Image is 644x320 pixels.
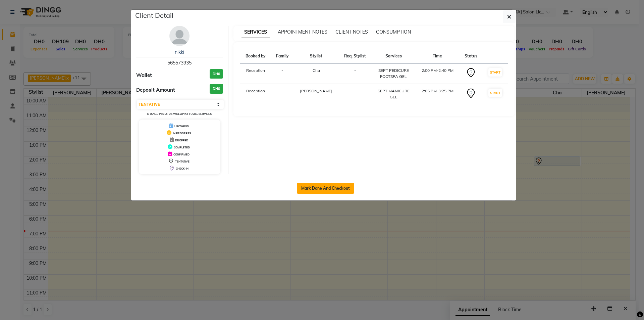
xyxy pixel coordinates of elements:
div: SEPT MANICURE GEL [375,88,412,100]
div: SEPT PEDICURE FOOTSPA GEL [375,67,412,80]
span: UPCOMING [174,125,189,128]
span: APPOINTMENT NOTES [278,29,327,35]
span: Wallet [136,72,152,79]
img: avatar [169,26,190,46]
th: Req. Stylist [338,49,371,63]
th: Status [460,49,482,63]
td: Reception [240,84,271,104]
th: Services [371,49,416,63]
button: START [488,89,502,97]
td: Reception [240,63,271,84]
span: CONSUMPTION [376,29,411,35]
button: Mark Done And Checkout [297,183,354,194]
th: Time [416,49,460,63]
td: - [338,84,371,104]
span: Deposit Amount [136,86,175,94]
span: COMPLETED [174,146,190,149]
td: 2:05 PM-3:25 PM [416,84,460,104]
th: Booked by [240,49,271,63]
th: Stylist [294,49,338,63]
h3: DH0 [210,69,223,79]
h5: Client Detail [135,10,173,20]
a: nikki [175,49,184,55]
span: DROPPED [175,139,188,142]
span: CHECK-IN [176,167,189,170]
td: - [271,84,294,104]
span: Cha [313,68,320,73]
td: - [271,63,294,84]
span: IN PROGRESS [173,132,191,135]
span: 565573935 [167,60,192,66]
td: 2:00 PM-2:40 PM [416,63,460,84]
span: TENTATIVE [175,160,190,163]
th: Family [271,49,294,63]
button: START [488,68,502,77]
span: CLIENT NOTES [335,29,368,35]
span: SERVICES [241,26,270,38]
h3: DH0 [210,84,223,94]
small: Change in status will apply to all services. [147,112,212,116]
span: [PERSON_NAME] [300,88,332,93]
td: - [338,63,371,84]
span: CONFIRMED [173,153,190,156]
